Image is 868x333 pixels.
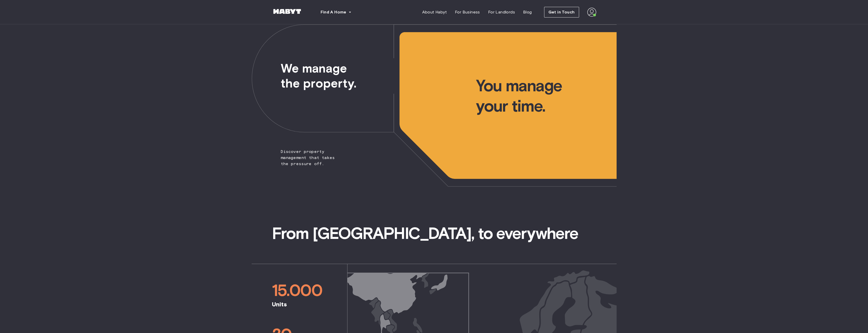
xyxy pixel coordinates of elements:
[422,9,447,15] span: About Habyt
[587,8,596,17] img: avatar
[272,280,327,301] span: 15.000
[272,9,302,14] img: Habyt
[484,7,519,17] a: For Landlords
[252,24,617,187] img: we-make-moves-not-waiting-lists
[455,9,480,15] span: For Business
[519,7,536,17] a: Blog
[317,7,356,17] button: Find A Home
[451,7,484,17] a: For Business
[321,9,346,15] span: Find A Home
[476,24,616,116] span: You manage your time.
[488,9,515,15] span: For Landlords
[544,7,579,17] button: Get in Touch
[272,301,327,308] span: Units
[252,24,345,167] span: Discover property management that takes the pressure off.
[548,9,575,15] span: Get in Touch
[523,9,532,15] span: Blog
[418,7,451,17] a: About Habyt
[272,223,596,243] span: From [GEOGRAPHIC_DATA], to everywhere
